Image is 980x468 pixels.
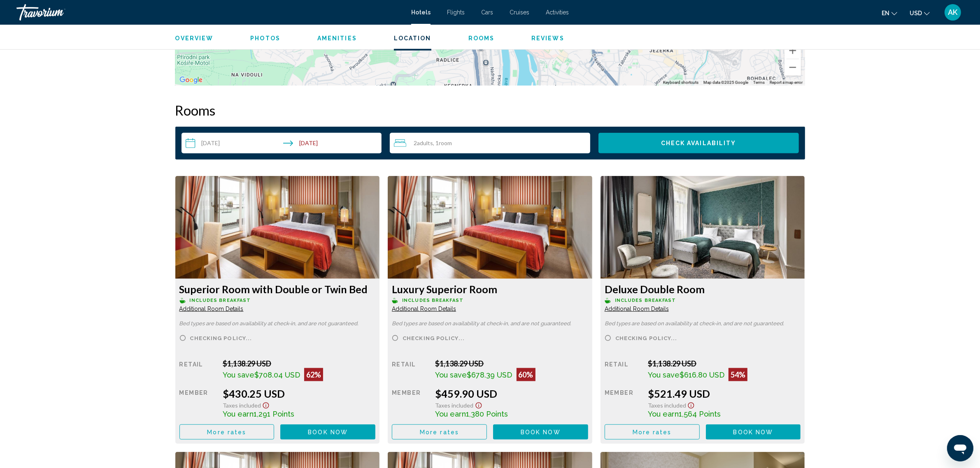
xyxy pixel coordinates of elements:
span: You save [648,371,680,379]
button: More rates [605,424,700,440]
button: Show Taxes and Fees disclaimer [686,400,696,409]
div: Search widget [182,133,799,153]
div: Retail [605,359,642,381]
span: You earn [223,410,254,418]
span: Checking policy... [615,336,677,341]
button: Check-in date: Jan 3, 2026 Check-out date: Jan 6, 2026 [182,133,382,153]
a: Activities [546,9,569,16]
span: More rates [420,429,459,436]
p: Bed types are based on availability at check-in, and are not guaranteed. [605,321,801,327]
div: Member [392,387,429,418]
span: Rooms [468,35,495,42]
button: Book now [706,424,801,440]
span: More rates [207,429,246,436]
span: Map data ©2025 Google [703,80,748,85]
span: Includes Breakfast [615,298,676,303]
span: You save [223,371,254,379]
span: Book now [308,429,348,436]
button: More rates [392,424,487,440]
h3: Luxury Superior Room [392,283,588,295]
button: Amenities [317,35,357,42]
span: Book now [521,429,561,436]
span: Room [439,139,452,146]
a: Cars [481,9,493,16]
span: USD [910,10,922,16]
div: $459.90 USD [435,387,588,400]
p: Bed types are based on availability at check-in, and are not guaranteed. [179,321,376,327]
button: Check Availability [598,133,799,153]
span: Amenities [317,35,357,42]
span: , 1 [433,140,452,146]
button: Overview [175,35,214,42]
a: Hotels [411,9,431,16]
button: Travelers: 2 adults, 0 children [390,133,590,153]
span: Location [394,35,431,42]
span: More rates [633,429,672,436]
div: $521.49 USD [648,387,801,400]
div: Retail [179,359,216,381]
a: Report a map error [770,80,803,85]
div: Retail [392,359,429,381]
button: Zoom in [784,42,801,59]
button: User Menu [942,4,964,21]
div: 54% [729,368,747,381]
div: $1,138.29 USD [223,359,375,368]
span: 2 [414,140,433,146]
span: 1,380 Points [466,410,508,418]
button: Change currency [910,7,930,19]
span: Additional Room Details [179,306,244,312]
span: $616.80 USD [680,371,724,379]
h2: Rooms [175,102,805,118]
div: Member [179,387,216,418]
img: ccea58eb-fe02-4729-8e90-6c6f2f33a36e.jpeg [175,176,380,279]
button: Reviews [531,35,564,42]
span: Taxes included [435,402,474,409]
button: Zoom out [784,59,801,76]
div: Member [605,387,642,418]
button: Photos [250,35,280,42]
a: Terms (opens in new tab) [753,80,765,85]
span: Book now [733,429,773,436]
button: Rooms [468,35,495,42]
p: Bed types are based on availability at check-in, and are not guaranteed. [392,321,588,327]
button: Book now [280,424,375,440]
span: 1,291 Points [254,410,294,418]
span: Reviews [531,35,564,42]
button: Show Taxes and Fees disclaimer [261,400,271,409]
h3: Deluxe Double Room [605,283,801,295]
span: $708.04 USD [254,371,300,379]
div: 62% [304,368,323,381]
span: Includes Breakfast [190,298,251,303]
button: Keyboard shortcuts [663,80,698,86]
div: $430.25 USD [223,387,375,400]
span: Taxes included [223,402,261,409]
div: 60% [517,368,535,381]
span: Checking policy... [403,336,465,341]
span: You save [435,371,467,379]
img: 43b7c732-02a8-4b72-bcc0-d36bd26e528f.jpeg [601,176,805,279]
span: Additional Room Details [392,306,456,312]
span: Overview [175,35,214,42]
button: Change language [882,7,897,19]
span: Photos [250,35,280,42]
a: Cruises [510,9,529,16]
a: Flights [447,9,465,16]
button: More rates [179,424,275,440]
span: Check Availability [661,140,736,147]
button: Book now [493,424,588,440]
span: Taxes included [648,402,686,409]
span: Checking policy... [190,336,252,341]
div: $1,138.29 USD [648,359,801,368]
span: You earn [648,410,679,418]
span: 1,564 Points [679,410,721,418]
h3: Superior Room with Double or Twin Bed [179,283,376,295]
div: $1,138.29 USD [435,359,588,368]
button: Show Taxes and Fees disclaimer [474,400,484,409]
iframe: Button to launch messaging window [947,435,973,461]
span: You earn [435,410,466,418]
span: AK [948,8,958,16]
